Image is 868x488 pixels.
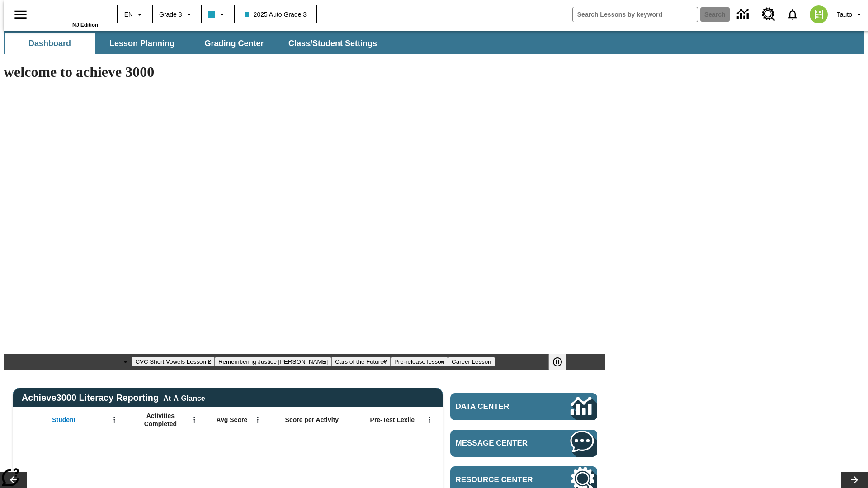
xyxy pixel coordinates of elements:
[391,357,448,366] button: Slide 4 Pre-release lesson
[156,6,198,23] button: Grade: Grade 3, Select a grade
[837,10,852,19] span: Tauto
[548,354,576,370] div: Pause
[5,33,95,54] button: Dashboard
[756,2,781,27] a: Resource Center, Will open in new tab
[97,33,187,54] button: Lesson Planning
[159,10,182,19] span: Grade 3
[251,413,264,427] button: Open Menu
[450,393,597,420] a: Data Center
[450,430,597,457] a: Message Center
[28,38,71,49] span: Dashboard
[124,10,133,19] span: EN
[285,416,339,424] span: Score per Activity
[833,6,868,23] button: Profile/Settings
[216,416,247,424] span: Avg Score
[4,64,605,80] h1: welcome to achieve 3000
[281,33,384,54] button: Class/Student Settings
[132,357,214,366] button: Slide 1 CVC Short Vowels Lesson 2
[109,38,175,49] span: Lesson Planning
[39,3,98,28] div: Home
[188,413,201,427] button: Open Menu
[456,439,543,448] span: Message Center
[331,357,391,366] button: Slide 3 Cars of the Future?
[245,10,307,19] span: 2025 Auto Grade 3
[841,472,868,488] button: Lesson carousel, Next
[370,416,415,424] span: Pre-Test Lexile
[39,4,98,22] a: Home
[72,22,98,28] span: NJ Edition
[423,413,436,427] button: Open Menu
[204,38,264,49] span: Grading Center
[4,31,864,54] div: SubNavbar
[7,1,34,28] button: Open side menu
[215,357,331,366] button: Slide 2 Remembering Justice O'Connor
[781,3,804,26] a: Notifications
[131,412,190,428] span: Activities Completed
[4,33,385,54] div: SubNavbar
[120,6,149,23] button: Language: EN, Select a language
[288,38,377,49] span: Class/Student Settings
[548,354,566,370] button: Pause
[189,33,279,54] button: Grading Center
[804,3,833,26] button: Select a new avatar
[22,393,205,403] span: Achieve3000 Literacy Reporting
[573,7,698,22] input: search field
[810,5,828,23] img: avatar image
[456,475,543,484] span: Resource Center
[52,416,75,424] span: Student
[456,402,540,411] span: Data Center
[204,6,231,23] button: Class color is light blue. Change class color
[731,2,756,27] a: Data Center
[163,393,205,403] div: At-A-Glance
[108,413,121,427] button: Open Menu
[448,357,495,366] button: Slide 5 Career Lesson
